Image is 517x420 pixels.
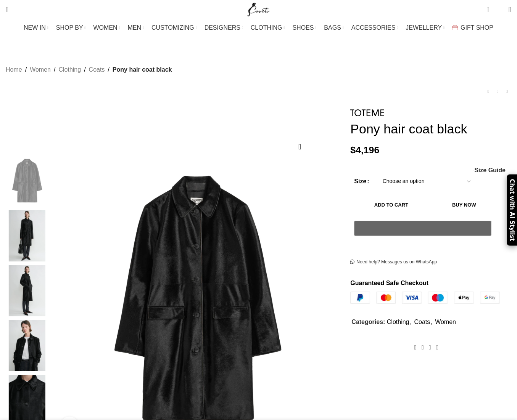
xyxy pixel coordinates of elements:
[354,221,491,236] button: Pay with GPay
[351,20,398,35] a: ACCESSORIES
[432,197,496,213] button: Buy now
[205,24,240,31] span: DESIGNERS
[412,342,419,353] a: Facebook social link
[350,109,385,116] img: Toteme
[354,176,369,186] label: Size
[24,24,46,31] span: NEW IN
[495,2,503,17] div: My Wishlist
[30,65,51,75] a: Women
[483,2,493,17] a: 0
[431,317,432,327] span: ,
[387,319,409,325] a: Clothing
[4,210,50,261] img: Toteme dress
[93,20,120,35] a: WOMEN
[89,65,105,75] a: Coats
[426,342,433,353] a: Pinterest social link
[435,319,456,325] a: Women
[350,145,356,155] span: $
[433,342,441,353] a: WhatsApp social link
[4,320,50,371] img: David Koma dress
[406,24,442,31] span: JEWELLERY
[251,24,282,31] span: CLOTHING
[56,20,86,35] a: SHOP BY
[452,25,458,30] img: GiftBag
[56,24,83,31] span: SHOP BY
[474,167,506,173] span: Size Guide
[4,155,50,206] img: Pony hair coat black
[484,87,493,96] a: Previous product
[487,4,493,10] span: 0
[353,240,493,243] iframe: Secure express checkout frame
[350,121,511,137] h1: Pony hair coat black
[128,20,144,35] a: MEN
[497,8,503,13] span: 0
[151,20,197,35] a: CUSTOMIZING
[324,20,343,35] a: BAGS
[292,20,316,35] a: SHOES
[4,265,50,316] img: Toteme dresses
[128,24,142,31] span: MEN
[406,20,445,35] a: JEWELLERY
[2,2,12,17] a: Search
[350,292,500,303] img: guaranteed-safe-checkout-bordered.j
[461,24,493,31] span: GIFT SHOP
[113,65,172,75] span: Pony hair coat black
[351,319,385,325] span: Categories:
[350,280,428,286] strong: Guaranteed Safe Checkout
[205,20,243,35] a: DESIGNERS
[502,87,511,96] a: Next product
[251,20,285,35] a: CLOTHING
[24,20,48,35] a: NEW IN
[246,6,271,12] a: Site logo
[350,145,379,155] bdi: 4,196
[410,317,412,327] span: ,
[414,319,430,325] a: Coats
[93,24,118,31] span: WOMEN
[350,259,437,265] a: Need help? Messages us on WhatsApp
[292,24,314,31] span: SHOES
[452,20,493,35] a: GIFT SHOP
[324,24,341,31] span: BAGS
[58,65,81,75] a: Clothing
[351,24,396,31] span: ACCESSORIES
[354,197,428,213] button: Add to cart
[151,24,194,31] span: CUSTOMIZING
[474,167,506,173] a: Size Guide
[6,65,22,75] a: Home
[419,342,426,353] a: X social link
[2,20,515,35] div: Main navigation
[6,65,172,75] nav: Breadcrumb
